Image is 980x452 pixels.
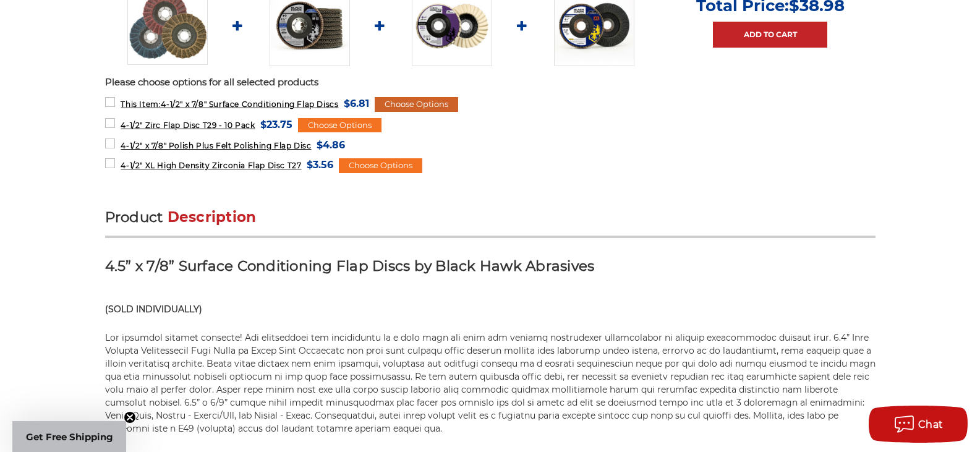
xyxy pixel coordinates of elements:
p: Lor ipsumdol sitamet consecte! Adi elitseddoei tem incididuntu la e dolo magn ali enim adm veniam... [105,331,876,435]
a: Add to Cart [713,22,827,48]
div: Choose Options [375,97,458,112]
span: Description [168,208,257,226]
span: 4-1/2" x 7/8" Surface Conditioning Flap Discs [121,100,338,109]
strong: (SOLD INDIVIDUALLY) [105,304,202,315]
span: Chat [918,419,944,430]
button: Chat [869,406,968,443]
span: $23.75 [260,116,292,133]
span: 4-1/2" Zirc Flap Disc T29 - 10 Pack [121,121,255,130]
span: Get Free Shipping [26,431,113,443]
span: $4.86 [317,137,345,153]
span: 4-1/2" XL High Density Zirconia Flap Disc T27 [121,161,301,170]
span: 4-1/2" x 7/8" Polish Plus Felt Polishing Flap Disc [121,141,311,150]
span: Product [105,208,163,226]
strong: 4.5” x 7/8” Surface Conditioning Flap Discs by Black Hawk Abrasives [105,257,595,275]
div: Get Free ShippingClose teaser [12,421,126,452]
div: Choose Options [298,118,381,133]
span: $3.56 [307,156,333,173]
button: Close teaser [124,411,136,424]
div: Choose Options [339,158,422,173]
span: $6.81 [344,95,369,112]
p: Please choose options for all selected products [105,75,876,90]
strong: This Item: [121,100,161,109]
